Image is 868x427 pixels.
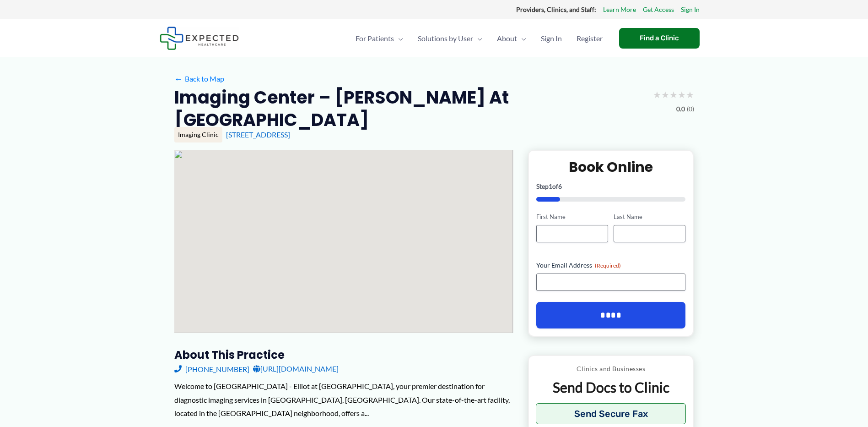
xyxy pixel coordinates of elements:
a: [STREET_ADDRESS] [226,130,290,139]
h2: Book Online [536,158,686,176]
nav: Primary Site Navigation [348,22,610,55]
span: About [497,22,517,55]
label: First Name [536,213,608,221]
span: Register [577,22,603,55]
label: Your Email Address [536,261,686,270]
span: Menu Toggle [517,22,526,55]
span: For Patients [356,22,394,55]
span: (Required) [595,262,621,269]
span: ★ [661,86,669,103]
a: [PHONE_NUMBER] [174,362,249,376]
p: Step of [536,183,686,190]
span: ★ [678,86,686,103]
a: Solutions by UserMenu Toggle [410,22,490,55]
a: Learn More [603,4,636,16]
span: ← [174,74,183,83]
p: Send Docs to Clinic [536,378,686,396]
span: ★ [686,86,694,103]
a: Get Access [643,4,674,16]
span: Sign In [541,22,562,55]
span: 6 [558,182,562,190]
span: (0) [687,103,694,115]
span: ★ [653,86,661,103]
a: AboutMenu Toggle [490,22,534,55]
p: Clinics and Businesses [536,363,686,375]
div: Welcome to [GEOGRAPHIC_DATA] - Elliot at [GEOGRAPHIC_DATA], your premier destination for diagnost... [174,379,513,420]
strong: Providers, Clinics, and Staff: [516,5,596,13]
span: ★ [669,86,678,103]
a: Register [569,22,610,55]
img: Expected Healthcare Logo - side, dark font, small [160,27,239,50]
span: 0.0 [676,103,685,115]
span: Solutions by User [418,22,473,55]
button: Send Secure Fax [536,403,686,424]
span: Menu Toggle [394,22,403,55]
h3: About this practice [174,348,513,362]
a: Find a Clinic [619,28,700,49]
h2: Imaging Center – [PERSON_NAME] at [GEOGRAPHIC_DATA] [174,86,646,131]
a: [URL][DOMAIN_NAME] [253,362,339,376]
div: Imaging Clinic [174,127,222,142]
a: Sign In [534,22,569,55]
a: Sign In [681,4,700,16]
label: Last Name [614,213,685,221]
a: ←Back to Map [174,72,224,86]
span: Menu Toggle [473,22,482,55]
span: 1 [549,182,552,190]
a: For PatientsMenu Toggle [348,22,410,55]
